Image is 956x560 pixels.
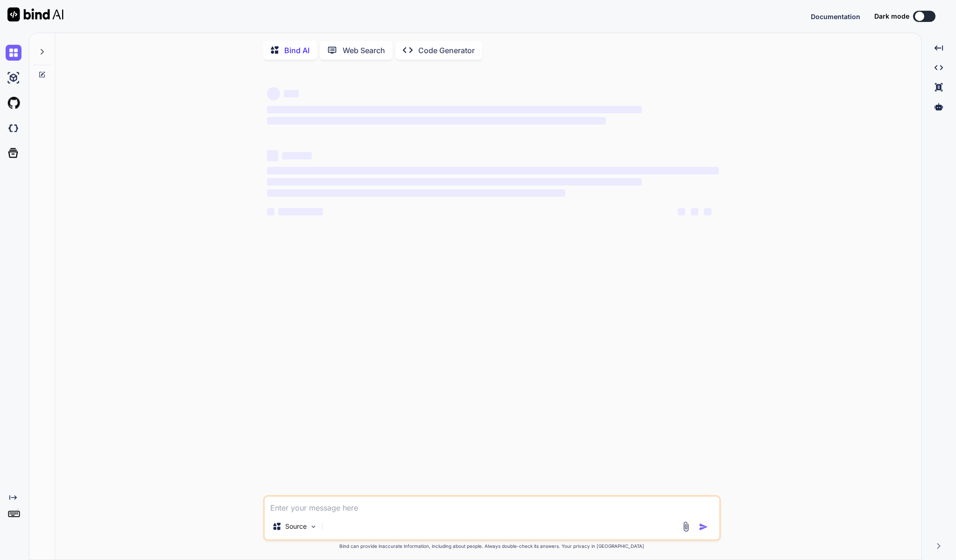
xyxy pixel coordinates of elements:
[282,152,312,159] span: ‌
[678,208,685,215] span: ‌
[7,7,63,21] img: Bind AI
[267,208,274,215] span: ‌
[267,117,606,124] span: ‌
[6,70,21,86] img: ai-studio
[284,45,309,56] p: Bind AI
[343,45,385,56] p: Web Search
[267,106,642,113] span: ‌
[285,522,307,531] p: Source
[811,12,860,21] button: Documentation
[874,12,909,21] span: Dark mode
[267,87,280,100] span: ‌
[704,208,711,215] span: ‌
[699,522,708,532] img: icon
[691,208,698,215] span: ‌
[267,189,565,197] span: ‌
[278,208,323,215] span: ‌
[418,45,475,56] p: Code Generator
[811,13,860,21] span: Documentation
[681,521,691,532] img: attachment
[6,45,21,61] img: chat
[284,90,299,97] span: ‌
[6,120,21,136] img: darkCloudIdeIcon
[267,150,278,161] span: ‌
[267,178,642,186] span: ‌
[263,543,721,550] p: Bind can provide inaccurate information, including about people. Always double-check its answers....
[6,95,21,111] img: githubLight
[309,523,317,531] img: Pick Models
[267,167,719,174] span: ‌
